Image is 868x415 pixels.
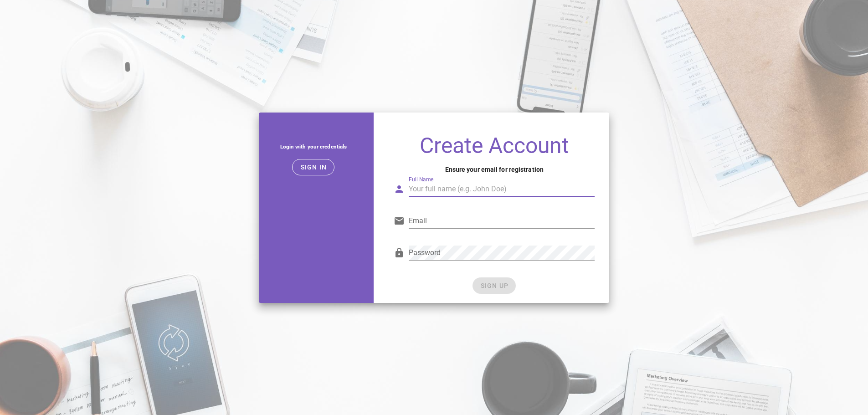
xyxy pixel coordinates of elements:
input: Your full name (e.g. John Doe) [409,182,595,196]
span: Sign in [300,164,327,171]
h5: Login with your credentials [266,142,361,152]
label: Full Name [409,176,433,183]
h4: Ensure your email for registration [394,164,595,174]
h1: Create Account [394,134,595,157]
button: Sign in [292,159,334,175]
